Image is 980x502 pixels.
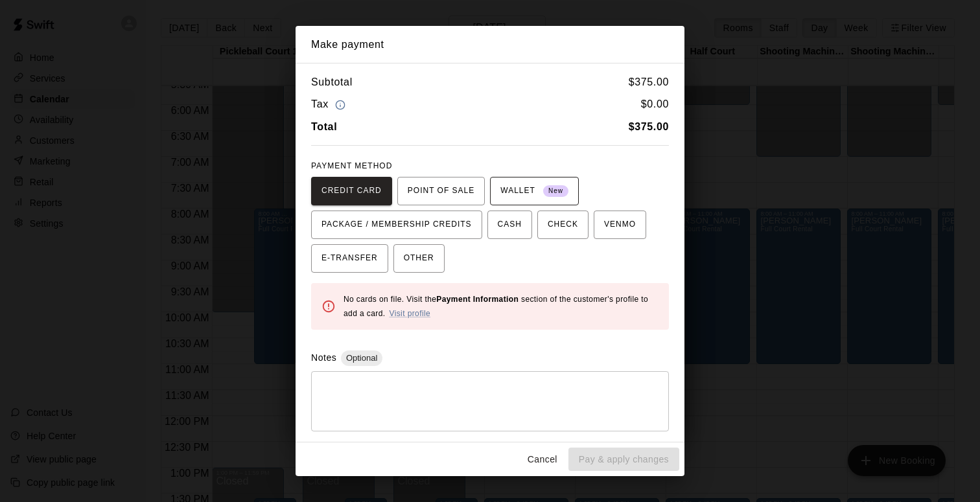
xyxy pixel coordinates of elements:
[404,248,434,269] span: OTHER
[311,177,392,205] button: CREDIT CARD
[543,183,568,200] span: New
[548,214,578,235] span: CHECK
[629,121,669,132] b: $ 375.00
[311,96,349,113] h6: Tax
[490,177,579,205] button: WALLET New
[341,353,382,363] span: Optional
[397,177,485,205] button: POINT OF SALE
[311,121,337,132] b: Total
[522,448,563,472] button: Cancel
[321,214,472,235] span: PACKAGE / MEMBERSHIP CREDITS
[641,96,669,113] h6: $ 0.00
[311,352,336,363] label: Notes
[311,161,392,170] span: PAYMENT METHOD
[321,181,382,201] span: CREDIT CARD
[500,181,568,201] span: WALLET
[311,74,353,91] h6: Subtotal
[487,211,532,239] button: CASH
[537,211,589,239] button: CHECK
[498,214,522,235] span: CASH
[344,295,648,318] span: No cards on file. Visit the section of the customer's profile to add a card.
[296,26,684,63] h2: Make payment
[321,248,378,269] span: E-TRANSFER
[389,309,430,318] a: Visit profile
[629,74,669,91] h6: $ 375.00
[604,214,636,235] span: VENMO
[393,244,445,273] button: OTHER
[408,181,474,201] span: POINT OF SALE
[311,211,482,239] button: PACKAGE / MEMBERSHIP CREDITS
[311,244,388,273] button: E-TRANSFER
[436,295,519,304] b: Payment Information
[594,211,646,239] button: VENMO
